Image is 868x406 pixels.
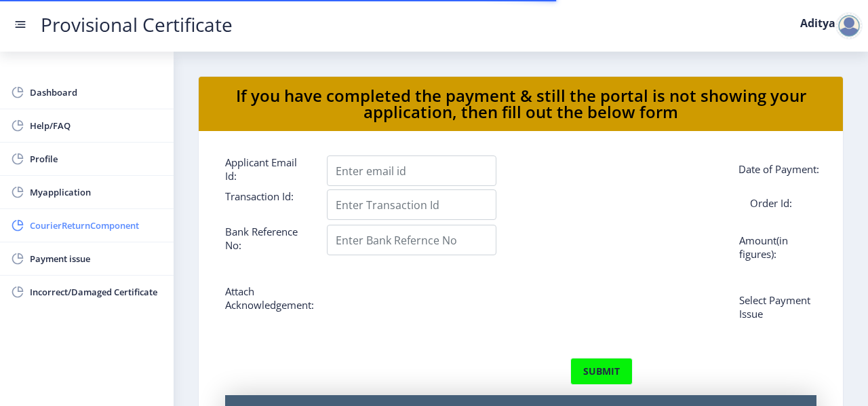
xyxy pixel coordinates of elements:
span: Dashboard [30,84,163,100]
span: Profile [30,151,163,167]
input: Enter email id [327,155,496,186]
input: Enter Transaction Id [327,189,496,220]
span: Myapplication [30,184,163,200]
button: submit [570,358,633,385]
span: Help/FAQ [30,117,163,134]
span: Incorrect/Damaged Certificate [30,284,163,300]
span: CourierReturnComponent [30,217,163,234]
span: Payment issue [30,251,163,267]
label: Amount(in figures): [729,234,831,261]
label: Aditya [800,18,835,29]
label: Applicant Email Id: [215,155,317,183]
label: Transaction Id: [215,189,317,215]
a: Provisional Certificate [27,18,246,32]
label: Bank Reference No: [215,225,317,252]
input: Enter Bank Refernce No [327,225,496,255]
label: Attach Acknowledgement: [215,284,317,312]
label: Date of Payment: [728,162,830,183]
label: Select Payment Issue [729,293,831,320]
nb-card-header: If you have completed the payment & still the portal is not showing your application, then fill o... [199,77,843,131]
